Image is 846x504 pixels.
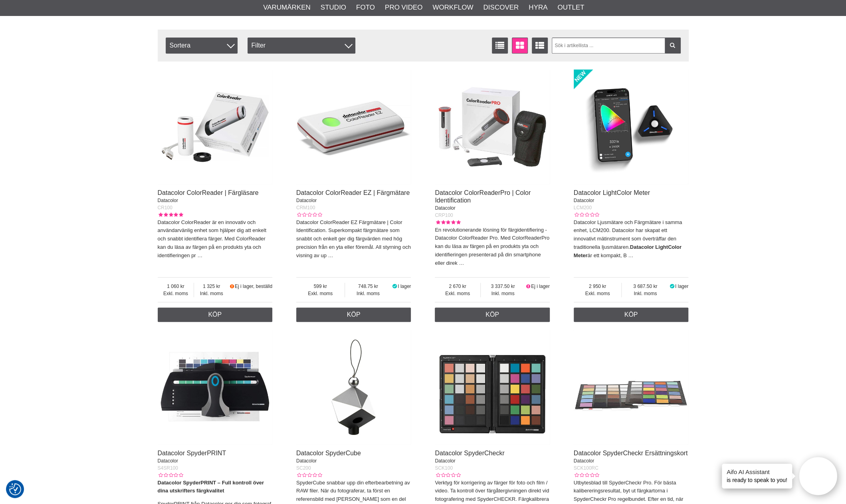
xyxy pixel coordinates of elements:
span: S4SR100 [158,465,178,471]
p: Datacolor ColorReader är en innovativ och användarvänlig enhet som hjälper dig att enkelt och sna... [158,218,273,260]
span: Sortera [166,38,238,54]
a: Fönstervisning [512,38,528,54]
span: 1 325 [194,283,229,290]
span: Datacolor [296,458,317,464]
img: Revisit consent button [9,483,21,495]
div: is ready to speak to you! [722,464,792,488]
a: … [197,252,202,258]
span: CR100 [158,205,172,210]
i: I lager [391,284,398,289]
span: Inkl. moms [622,290,669,297]
span: 599 [296,283,345,290]
button: Samtyckesinställningar [9,482,21,496]
a: Datacolor SpyderCube [296,450,361,456]
i: Ej i lager [525,284,531,289]
a: Discover [483,2,519,13]
span: Exkl. moms [158,290,194,297]
a: Datacolor LightColor Meter [574,189,650,196]
a: Utökad listvisning [532,38,548,54]
a: Köp [435,308,550,322]
span: Inkl. moms [481,290,525,297]
a: Foto [356,2,375,13]
div: Kundbetyg: 0 [296,211,322,218]
span: 2 670 [435,283,480,290]
span: Datacolor [435,205,455,211]
p: Datacolor ColorReader EZ Färgmätare | Color Identification. Superkompakt färgmätare som snabbt oc... [296,218,411,260]
img: Datacolor ColorReader | Färgläsare [158,69,273,185]
div: Kundbetyg: 0 [296,472,322,479]
span: SCK100 [435,465,453,471]
a: … [328,252,333,258]
a: Datacolor ColorReaderPro | Color Identification [435,189,531,204]
span: 748.75 [345,283,392,290]
p: En revolutionerande lösning för färgidentifiering - Datacolor ColorReader Pro. Med ColorReaderPro... [435,226,550,268]
img: Datacolor ColorReader EZ | Färgmätare [296,69,411,185]
span: Datacolor [435,458,455,464]
img: Datacolor SpyderPRINT [158,330,273,445]
span: Datacolor [158,198,178,203]
span: SC200 [296,465,311,471]
div: Kundbetyg: 0 [574,472,599,479]
input: Sök i artikellista ... [552,38,681,54]
span: LCM200 [574,205,592,210]
img: Datacolor ColorReaderPro | Color Identification [435,69,550,185]
p: Datacolor Ljusmätare och Färgmätare i samma enhet, LCM200. Datacolor har skapat ett innovativt mä... [574,218,689,260]
span: Datacolor [574,458,594,464]
span: Datacolor [296,198,317,203]
strong: Datacolor LightColor Meter [574,244,682,258]
i: I lager [669,284,675,289]
img: Datacolor LightColor Meter [574,69,689,185]
span: Ej i lager, beställd [235,284,272,289]
a: Filtrera [665,38,681,54]
span: Datacolor [574,198,594,203]
a: Outlet [557,2,584,13]
img: Datacolor SpyderCheckr Ersättningskort [574,330,689,445]
span: Ej i lager [531,284,550,289]
span: Exkl. moms [296,290,345,297]
img: Datacolor SpyderCheckr [435,330,550,445]
span: I lager [398,284,411,289]
span: 2 950 [574,283,622,290]
a: Listvisning [492,38,508,54]
span: Exkl. moms [435,290,480,297]
a: Köp [296,308,411,322]
a: Datacolor SpyderPRINT [158,450,226,456]
span: SCK100RC [574,465,598,471]
a: Hyra [529,2,547,13]
i: Beställd [229,284,235,289]
a: Köp [158,308,273,322]
span: Inkl. moms [345,290,392,297]
span: I lager [675,284,688,289]
a: Workflow [432,2,473,13]
a: … [628,252,633,258]
a: Datacolor ColorReader EZ | Färgmätare [296,189,410,196]
span: Datacolor [158,458,178,464]
span: CRM100 [296,205,315,210]
a: Köp [574,308,689,322]
div: Filter [248,38,355,54]
strong: Datacolor SpyderPRINT – Full kontroll över dina utskrifters färgkvalitet [158,480,264,494]
a: Varumärken [263,2,311,13]
div: Kundbetyg: 0 [574,211,599,218]
div: Kundbetyg: 5.00 [158,211,183,218]
div: Kundbetyg: 5.00 [435,219,460,226]
span: 3 337.50 [481,283,525,290]
span: 1 060 [158,283,194,290]
span: 3 687.50 [622,283,669,290]
span: CRP100 [435,212,453,218]
div: Kundbetyg: 0 [435,472,460,479]
span: Inkl. moms [194,290,229,297]
a: Datacolor ColorReader | Färgläsare [158,189,259,196]
a: Pro Video [385,2,422,13]
h4: Aifo AI Assistant [727,468,787,476]
a: Datacolor SpyderCheckr Ersättningskort [574,450,687,456]
a: … [459,260,464,266]
img: Datacolor SpyderCube [296,330,411,445]
a: Studio [321,2,346,13]
span: Exkl. moms [574,290,622,297]
div: Kundbetyg: 0 [158,472,183,479]
a: Datacolor SpyderCheckr [435,450,504,456]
